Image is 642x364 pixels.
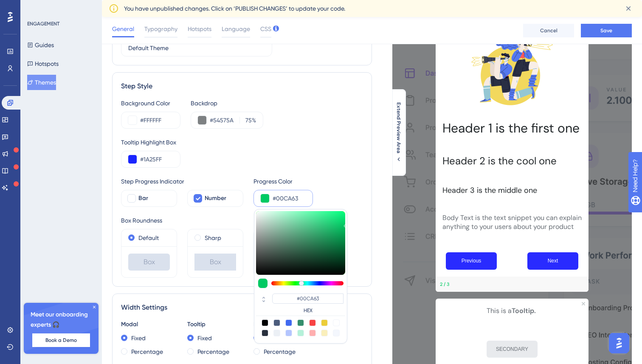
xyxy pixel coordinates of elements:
[272,307,344,314] label: HEX
[582,302,585,305] div: Close Preview
[121,98,180,108] div: Background Color
[31,310,92,330] span: Meet our onboarding experts 🎧
[197,347,229,357] label: Percentage
[205,233,221,243] label: Sharp
[600,27,612,34] span: Save
[138,233,159,243] label: Default
[606,330,632,356] iframe: UserGuiding AI Assistant Launcher
[197,333,212,343] label: Fixed
[442,120,582,136] h1: Header 1 is the first one
[121,137,363,147] div: Tooltip Highlight Box
[188,24,211,34] span: Hotspots
[253,176,313,186] div: Progress Color
[124,3,345,14] span: You have unpublished changes. Click on ‘PUBLISH CHANGES’ to update your code.
[222,24,250,34] span: Language
[131,347,163,357] label: Percentage
[436,277,588,292] div: Footer
[27,20,59,27] div: ENGAGEMENT
[442,305,582,316] p: This is a
[260,24,271,34] span: CSS
[194,254,236,271] div: Box
[527,252,578,270] button: Next
[581,24,632,37] button: Save
[395,102,402,153] span: Extend Preview Area
[470,28,555,113] img: Modal Media
[392,102,405,163] button: Extend Preview Area
[446,252,497,270] button: Previous
[239,115,256,125] label: %
[121,81,363,91] div: Step Style
[523,24,574,37] button: Cancel
[187,319,243,330] div: Tooltip
[205,193,226,203] span: Number
[144,24,177,34] span: Typography
[242,115,252,125] input: %
[112,24,134,34] span: General
[442,213,582,231] p: Body Text is the text snippet you can explain anything to your users about your product
[128,43,265,53] input: Theme Name
[512,306,536,315] b: Tooltip.
[191,98,263,108] div: Backdrop
[27,75,56,90] button: Themes
[442,154,582,167] h2: Header 2 is the cool one
[27,37,54,53] button: Guides
[45,337,77,344] span: Book a Demo
[442,185,582,195] h3: Header 3 is the middle one
[540,27,558,34] span: Cancel
[440,281,450,288] div: Step 2 of 3
[487,341,538,358] button: SECONDARY
[121,215,363,226] div: Box Roundness
[128,254,170,271] div: Box
[253,319,310,330] div: Hotspot
[20,2,53,12] span: Need Help?
[27,56,59,71] button: Hotspots
[121,302,363,313] div: Width Settings
[264,347,296,357] label: Percentage
[131,333,146,343] label: Fixed
[138,193,148,203] span: Bar
[121,319,177,330] div: Modal
[121,176,243,186] div: Step Progress Indicator
[32,333,90,347] button: Book a Demo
